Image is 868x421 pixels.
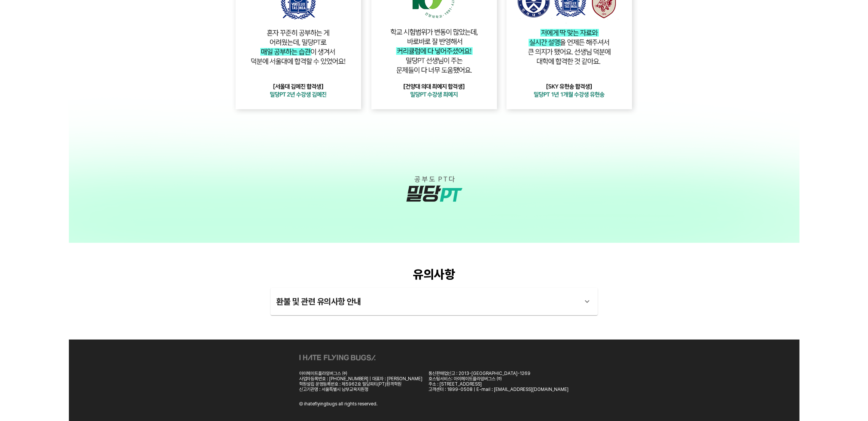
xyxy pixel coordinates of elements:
[429,387,569,392] div: 고객센터 : 1899-0508 | E-mail : [EMAIL_ADDRESS][DOMAIN_NAME]
[299,376,423,381] div: 사업자등록번호 : [PHONE_NUMBER] | 대표자 : [PERSON_NAME]
[299,381,423,387] div: 학원설립 운영등록번호 : 제5962호 밀당피티(PT)원격학원
[429,376,569,381] div: 호스팅서비스: 아이헤이트플라잉버그스 ㈜
[429,381,569,387] div: 주소 : [STREET_ADDRESS]
[299,371,423,376] div: 아이헤이트플라잉버그스 ㈜
[271,288,598,315] div: 환불 및 관련 유의사항 안내
[277,292,578,311] div: 환불 및 관련 유의사항 안내
[299,355,376,360] img: ihateflyingbugs
[299,401,378,407] div: Ⓒ ihateflyingbugs all rights reserved.
[429,371,569,376] div: 통신판매업신고 : 2013-[GEOGRAPHIC_DATA]-1269
[299,387,423,392] div: 신고기관명 : 서울특별시 남부교육지원청
[271,267,598,282] div: 유의사항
